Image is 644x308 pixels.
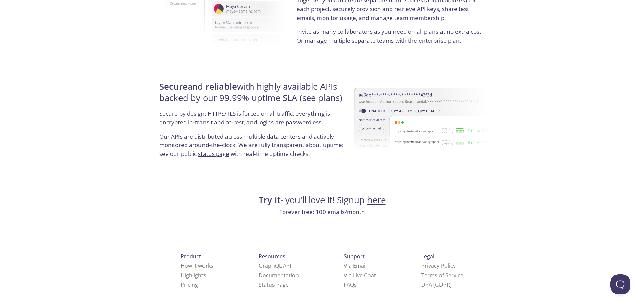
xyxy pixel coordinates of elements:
[296,27,485,45] p: Invite as many collaborators as you need on all plans at no extra cost. Or manage multiple separa...
[354,66,493,175] img: uptime
[421,262,456,269] a: Privacy Policy
[181,281,198,288] a: Pricing
[354,281,357,288] span: s
[206,80,237,92] strong: reliable
[181,253,201,260] span: Product
[157,194,487,206] h4: - you'll love it! Signup
[367,194,386,206] a: here
[610,274,630,294] iframe: Help Scout Beacon - Open
[198,150,229,158] a: status page
[344,281,357,288] a: FAQ
[318,92,340,104] a: plans
[181,271,206,279] a: Highlights
[421,281,452,288] a: DPA (GDPR)
[157,208,487,216] p: Forever free: 100 emails/month
[344,262,367,269] a: Via Email
[421,271,463,279] a: Terms of Service
[421,253,434,260] span: Legal
[344,253,365,260] span: Support
[259,281,289,288] a: Status Page
[259,194,280,206] strong: Try it
[159,81,348,110] h4: and with highly available APIs backed by our 99.99% uptime SLA (see )
[159,80,188,92] strong: Secure
[419,37,447,44] a: enterprise
[259,253,285,260] span: Resources
[259,262,291,269] a: GraphQL API
[159,132,348,164] p: Our APIs are distributed across multiple data centers and actively monitored around-the-clock. We...
[181,262,213,269] a: How it works
[159,109,348,132] p: Secure by design: HTTPS/TLS is forced on all traffic, everything is encrypted in-transit and at-r...
[259,271,299,279] a: Documentation
[344,271,376,279] a: Via Live Chat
